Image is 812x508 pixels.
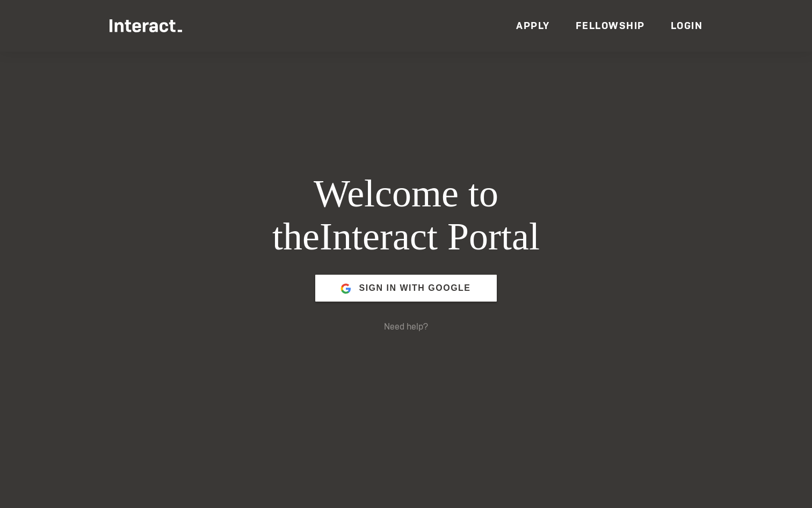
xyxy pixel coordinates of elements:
[200,173,612,259] h1: Welcome to the
[576,19,645,32] a: Fellowship
[384,321,428,332] a: Need help?
[359,275,470,301] span: Sign in with Google
[110,19,182,32] img: Interact Logo
[516,19,550,32] a: Apply
[671,19,703,32] a: Login
[320,215,540,258] span: Interact Portal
